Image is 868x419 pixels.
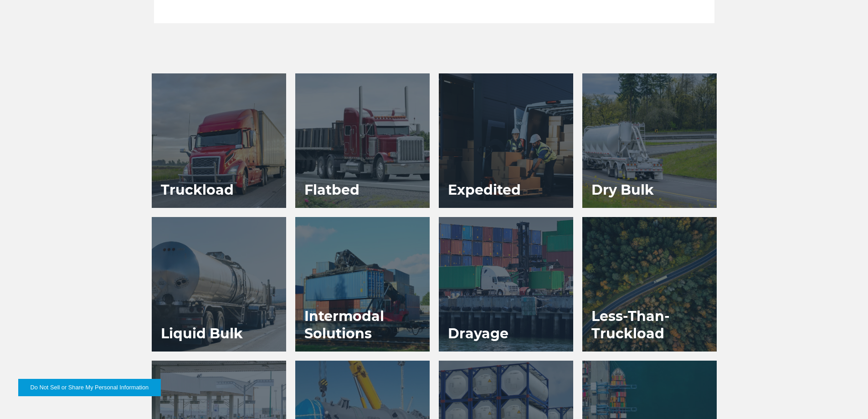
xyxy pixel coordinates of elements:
[582,299,717,352] h3: Less-Than-Truckload
[152,73,286,208] a: Truckload
[295,217,430,352] a: Intermodal Solutions
[439,316,518,352] h3: Drayage
[582,172,663,208] h3: Dry Bulk
[582,73,717,208] a: Dry Bulk
[439,172,530,208] h3: Expedited
[439,217,573,352] a: Drayage
[152,172,243,208] h3: Truckload
[439,73,573,208] a: Expedited
[152,316,252,352] h3: Liquid Bulk
[582,217,717,352] a: Less-Than-Truckload
[18,379,161,396] button: Do Not Sell or Share My Personal Information
[152,217,286,352] a: Liquid Bulk
[295,299,430,352] h3: Intermodal Solutions
[295,73,430,208] a: Flatbed
[295,172,369,208] h3: Flatbed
